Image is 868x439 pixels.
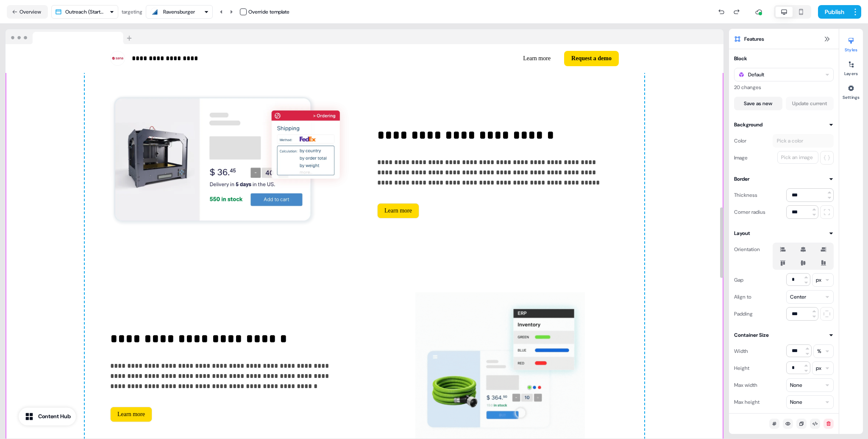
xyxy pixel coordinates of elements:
[734,120,762,129] div: Background
[734,307,753,321] div: Padding
[816,276,821,284] div: px
[777,151,818,164] button: Pick an image
[773,134,834,148] button: Pick a color
[839,81,863,100] button: Settings
[790,381,802,389] div: None
[734,344,748,358] div: Width
[734,175,749,183] div: Border
[110,89,352,258] img: Image
[734,188,757,202] div: Thickness
[734,175,834,183] button: Border
[790,398,802,406] div: None
[734,134,746,148] div: Color
[734,54,747,63] div: Block
[734,395,759,409] div: Max height
[734,83,834,92] div: 20 changes
[7,5,48,19] button: Overview
[734,97,782,110] button: Save as new
[734,331,769,339] div: Container Size
[122,8,142,16] div: targeting
[734,273,743,287] div: Gap
[377,203,419,218] button: Learn more
[816,364,821,372] div: px
[734,229,834,238] button: Layout
[19,408,76,425] button: Content Hub
[110,407,152,422] button: Learn more
[516,51,557,66] button: Learn more
[734,290,751,304] div: Align to
[818,5,849,19] button: Publish
[734,229,750,238] div: Layout
[734,205,765,219] div: Corner radius
[248,8,289,16] div: Override template
[748,70,764,79] div: Default
[779,153,815,162] div: Pick an image
[163,8,195,16] div: Ravensburger
[734,54,834,63] button: Block
[564,51,619,66] button: Request a demo
[775,137,805,145] div: Pick a color
[744,35,764,43] span: Features
[6,29,136,45] img: Browser topbar
[839,34,863,53] button: Styles
[839,58,863,76] button: Layers
[734,120,834,129] button: Background
[734,151,748,165] div: Image
[734,68,834,81] button: Default
[734,243,760,256] div: Orientation
[790,293,806,301] div: Center
[65,8,106,16] div: Outreach (Starter)
[734,331,834,339] button: Container Size
[817,347,821,355] div: %
[734,361,749,375] div: Height
[368,51,619,66] div: Learn moreRequest a demo
[146,5,213,19] button: Ravensburger
[734,378,757,392] div: Max width
[38,412,71,421] div: Content Hub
